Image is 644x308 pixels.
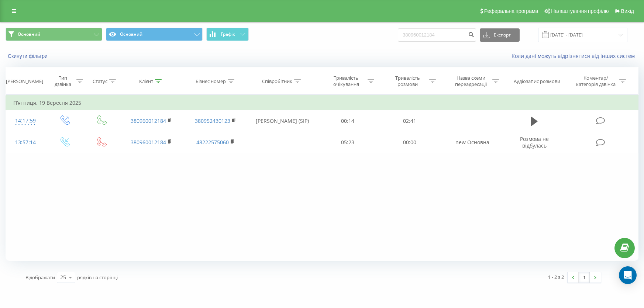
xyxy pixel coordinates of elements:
[621,8,634,14] span: Вихід
[262,78,292,84] div: Співробітник
[13,114,38,128] div: 14:17:59
[484,8,538,14] span: Реферальна програма
[77,274,118,281] span: рядків на сторінці
[139,78,153,84] div: Клієнт
[196,139,229,146] a: 48222575060
[619,266,637,284] div: Open Intercom Messenger
[206,28,249,41] button: Графік
[574,75,617,87] div: Коментар/категорія дзвінка
[379,110,440,132] td: 02:41
[440,132,504,153] td: new Основна
[60,274,66,281] div: 25
[398,28,476,42] input: Пошук за номером
[196,78,226,84] div: Бізнес номер
[579,272,590,283] a: 1
[6,96,638,110] td: П’ятниця, 19 Вересня 2025
[131,139,166,146] a: 380960012184
[388,75,427,87] div: Тривалість розмови
[6,53,51,59] button: Скинути фільтри
[520,135,549,149] span: Розмова не відбулась
[106,28,203,41] button: Основний
[6,28,102,41] button: Основний
[248,110,317,132] td: [PERSON_NAME] (SIP)
[548,273,564,281] div: 1 - 2 з 2
[326,75,366,87] div: Тривалість очікування
[6,78,43,84] div: [PERSON_NAME]
[18,31,40,37] span: Основний
[317,110,379,132] td: 00:14
[451,75,490,87] div: Назва схеми переадресації
[131,117,166,124] a: 380960012184
[512,52,638,59] a: Коли дані можуть відрізнятися вiд інших систем
[480,28,520,42] button: Експорт
[221,32,235,37] span: Графік
[551,8,609,14] span: Налаштування профілю
[25,274,55,281] span: Відображати
[93,78,107,84] div: Статус
[52,75,74,87] div: Тип дзвінка
[379,132,440,153] td: 00:00
[13,135,38,150] div: 13:57:14
[195,117,230,124] a: 380952430123
[514,78,560,84] div: Аудіозапис розмови
[317,132,379,153] td: 05:23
